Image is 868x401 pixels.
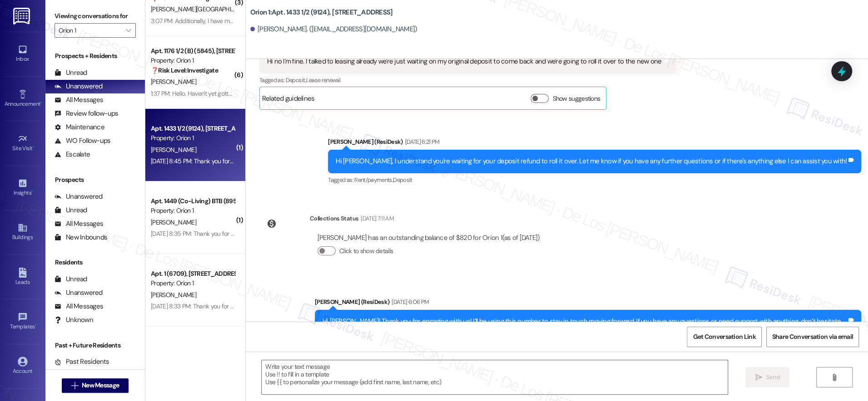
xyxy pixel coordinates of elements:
div: Hi [PERSON_NAME]! Thank you for engaging with us! I’ll be using this number to stay in touch movi... [322,317,847,336]
button: Share Conversation via email [766,327,859,347]
i:  [71,382,78,389]
span: [PERSON_NAME] [151,218,196,226]
div: All Messages [55,219,103,229]
div: WO Follow-ups [55,136,110,146]
div: Residents [45,258,145,267]
div: Unread [55,205,87,215]
div: All Messages [55,95,103,105]
div: [DATE] 6:21 PM [403,137,440,147]
div: [DATE] 8:33 PM: Thank you for your message. Our offices are currently closed, but we will contact... [151,302,701,310]
span: • [31,188,33,195]
span: • [33,144,34,150]
div: [DATE] 7:11 AM [358,214,394,223]
div: Collections Status [310,214,358,223]
b: Orion 1: Apt. 1433 1/2 (9124), [STREET_ADDRESS] [250,8,393,17]
div: Hi [PERSON_NAME], I understand you're waiting for your deposit refund to roll it over. Let me kno... [336,156,847,166]
button: Get Conversation Link [687,327,761,347]
span: Share Conversation via email [772,332,853,342]
img: ResiDesk Logo [13,8,32,24]
div: Unread [55,68,87,78]
i:  [126,27,131,34]
button: Send [745,367,789,387]
label: Click to show details [339,246,393,256]
div: 3:07 PM: Additionally, I have mail inside of 101 mailbox, because I have not idea I was assigned ... [151,17,655,25]
div: Apt. 1433 1/2 (9124), [STREET_ADDRESS] [151,124,235,133]
div: Tagged as: [328,173,861,186]
a: Templates • [5,309,41,334]
div: Maintenance [55,122,104,132]
div: Prospects + Residents [45,51,145,61]
div: 1:37 PM: Hello. Haven't yet gotten a response, but wanted to ask about the emails sent about the ... [151,89,610,98]
a: Buildings [5,220,41,245]
button: New Message [62,378,129,393]
label: Show suggestions [552,94,600,103]
div: [DATE] 6:06 PM [389,297,429,307]
div: [PERSON_NAME] (ResiDesk) [315,297,861,310]
div: Property: Orion 1 [151,279,235,288]
div: Unknown [55,315,93,325]
span: Rent/payments , [354,176,393,184]
i:  [831,374,838,381]
span: New Message [82,381,119,390]
div: New Inbounds [55,233,107,242]
div: [PERSON_NAME] (ResiDesk) [328,137,861,150]
a: Leads [5,265,41,289]
a: Inbox [5,42,41,66]
div: Past Residents [55,357,109,367]
div: [DATE] 8:35 PM: Thank you for your message. Our offices are currently closed, but we will contact... [151,230,701,238]
div: Hi no I'm fine. I talked to leasing already we're just waiting on my original deposit to come bac... [267,57,661,66]
span: • [35,322,36,328]
label: Viewing conversations for [55,9,136,23]
div: Unanswered [55,192,103,201]
span: Deposit [393,176,412,184]
a: Insights • [5,176,41,200]
div: Apt. 1176 1/2 (B) (5845), [STREET_ADDRESS] [151,46,235,56]
span: [PERSON_NAME] [151,146,196,154]
div: [PERSON_NAME]. ([EMAIL_ADDRESS][DOMAIN_NAME]) [250,24,417,34]
div: Unanswered [55,82,103,91]
div: Prospects [45,175,145,185]
span: Deposit , [286,76,306,84]
div: Review follow-ups [55,109,118,118]
span: • [40,99,42,106]
div: Escalate [55,150,90,159]
div: Unanswered [55,288,103,298]
div: Tagged as: [259,73,676,87]
div: Unread [55,274,87,284]
span: Get Conversation Link [693,332,755,342]
strong: ❓ Risk Level: Investigate [151,66,218,74]
div: [DATE] 8:45 PM: Thank you for your message. Our offices are currently closed, but we will contact... [151,157,702,165]
span: Send [766,372,780,382]
div: Property: Orion 1 [151,206,235,215]
div: [PERSON_NAME] has an outstanding balance of $820 for Orion 1 (as of [DATE]) [317,233,540,243]
input: All communities [59,23,121,38]
div: Related guidelines [262,94,315,107]
a: Account [5,354,41,378]
div: Apt. 1 (6709), [STREET_ADDRESS] [151,269,235,279]
i:  [755,374,762,381]
div: Past + Future Residents [45,341,145,350]
span: Lease renewal [306,76,340,84]
span: [PERSON_NAME] [151,291,196,299]
div: All Messages [55,302,103,311]
div: Property: Orion 1 [151,56,235,65]
a: Site Visit • [5,131,41,156]
div: Property: Orion 1 [151,133,235,143]
div: Apt. 1449 (Co-Living) BTB (8959), [STREET_ADDRESS] [151,196,235,206]
span: [PERSON_NAME][GEOGRAPHIC_DATA] [151,5,254,13]
span: [PERSON_NAME] [151,78,196,86]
